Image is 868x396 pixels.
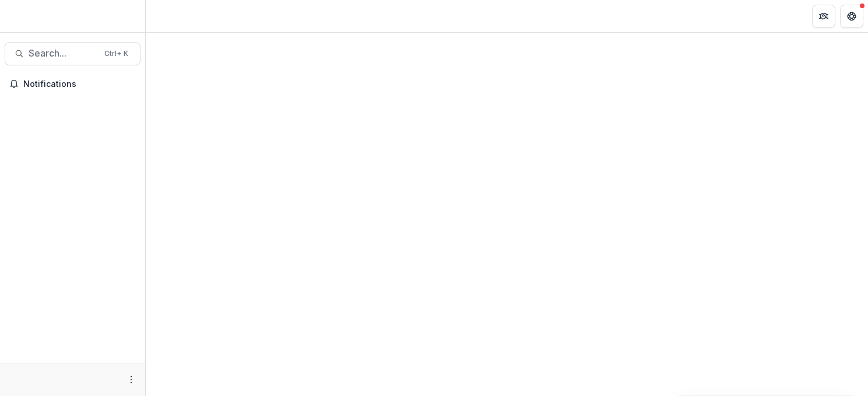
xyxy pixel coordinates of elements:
div: Ctrl + K [102,47,131,60]
button: Partners [812,5,835,28]
button: Notifications [5,75,140,93]
button: Get Help [840,5,863,28]
button: Search... [5,42,140,65]
nav: breadcrumb [150,8,200,24]
span: Notifications [23,79,136,89]
button: More [124,373,138,387]
span: Search... [29,48,97,59]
